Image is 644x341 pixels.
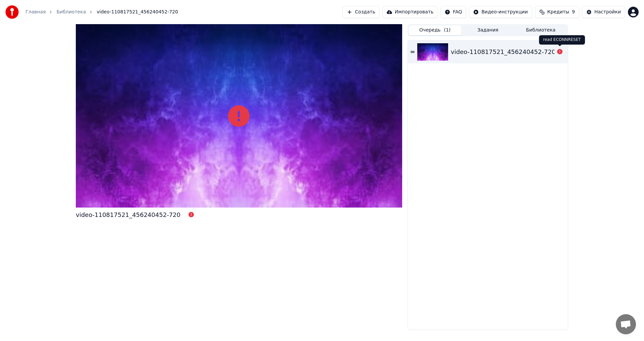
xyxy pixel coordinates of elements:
button: Задания [462,25,515,35]
a: Библиотека [56,9,86,15]
div: Настройки [594,9,621,15]
img: youka [5,5,19,19]
a: Главная [25,9,46,15]
button: FAQ [440,6,466,18]
button: Настройки [582,6,625,18]
button: Очередь [409,25,462,35]
button: Видео-инструкции [469,6,532,18]
div: video-110817521_456240452-720 [76,210,180,220]
button: Библиотека [514,25,567,35]
div: Открытый чат [616,314,636,334]
div: read ECONNRESET [539,35,585,45]
button: Импортировать [382,6,438,18]
button: Создать [342,6,379,18]
span: video-110817521_456240452-720 [97,9,178,15]
span: ( 1 ) [444,27,450,34]
button: Кредиты9 [535,6,579,18]
span: Кредиты [547,9,569,15]
nav: breadcrumb [25,9,178,15]
div: video-110817521_456240452-720 [451,47,555,57]
span: 9 [572,9,575,15]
